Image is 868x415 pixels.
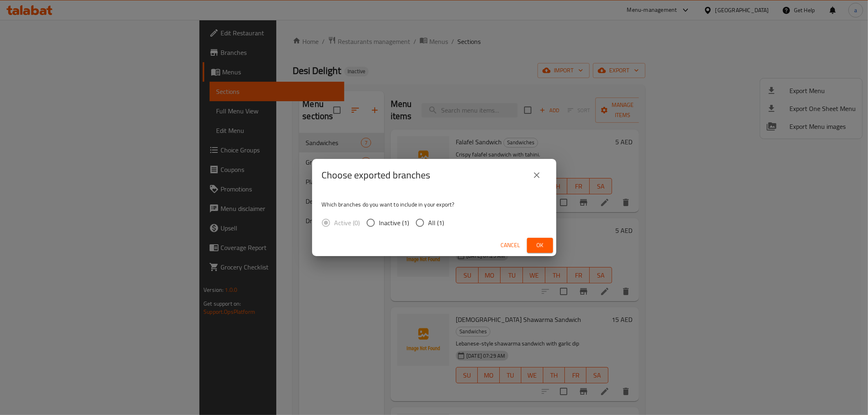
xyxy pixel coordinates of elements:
span: Active (0) [335,218,360,228]
p: Which branches do you want to include in your export? [322,200,547,209]
span: All (1) [429,218,444,228]
span: Cancel [501,240,520,250]
h2: Choose exported branches [322,169,431,182]
button: Ok [527,238,553,253]
button: close [527,165,547,185]
span: Inactive (1) [379,218,409,228]
span: Ok [533,240,547,250]
button: Cancel [498,238,524,253]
